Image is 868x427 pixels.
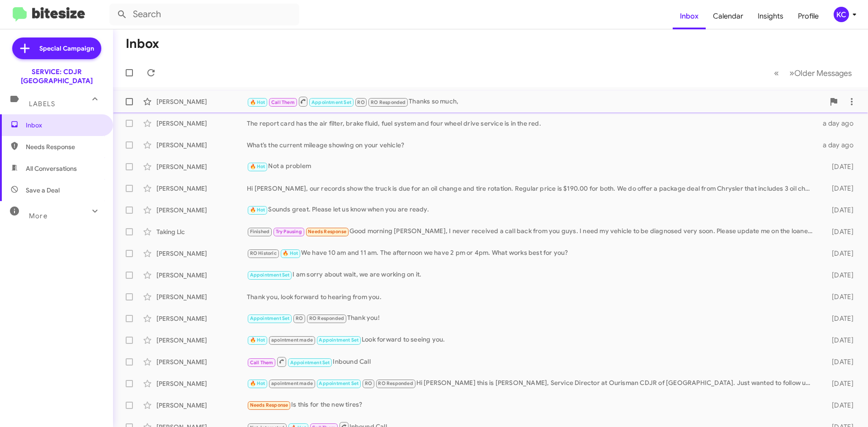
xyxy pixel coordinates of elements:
div: [DATE] [817,314,861,323]
div: [PERSON_NAME] [156,314,247,323]
span: 🔥 Hot [250,99,265,105]
span: apointment made [271,337,313,343]
a: Special Campaign [12,38,101,59]
div: Is this for the new tires? [247,400,817,410]
div: Inbound Call [247,356,817,367]
input: Search [109,4,299,25]
span: Needs Response [250,402,288,408]
div: [DATE] [817,357,861,366]
span: RO Historic [250,250,277,256]
span: Appointment Set [250,315,290,321]
div: Not a problem [247,161,817,172]
span: apointment made [271,380,313,386]
div: [PERSON_NAME] [156,206,247,215]
span: All Conversations [26,164,77,173]
div: Sounds great. Please let us know when you are ready. [247,205,817,215]
div: Good morning [PERSON_NAME], I never received a call back from you guys. I need my vehicle to be d... [247,226,817,237]
div: [DATE] [817,401,861,410]
div: a day ago [817,141,861,150]
span: RO Responded [378,380,413,386]
span: RO Responded [309,315,344,321]
span: RO [296,315,303,321]
a: Calendar [706,3,750,29]
div: Look forward to seeing you. [247,335,817,345]
span: Call Them [250,360,274,366]
nav: Page navigation example [769,64,857,82]
div: Thank you! [247,313,817,324]
span: Special Campaign [39,44,94,53]
span: Appointment Set [290,360,330,366]
span: » [789,67,794,79]
div: [DATE] [817,184,861,193]
div: [PERSON_NAME] [156,249,247,258]
a: Profile [791,3,826,29]
div: [DATE] [817,379,861,388]
span: Save a Deal [26,186,60,195]
div: [PERSON_NAME] [156,141,247,150]
div: [PERSON_NAME] [156,119,247,128]
div: [PERSON_NAME] [156,357,247,366]
div: [DATE] [817,249,861,258]
span: Appointment Set [319,337,359,343]
div: [PERSON_NAME] [156,379,247,388]
a: Insights [750,3,791,29]
span: 🔥 Hot [250,207,265,213]
span: Appointment Set [311,99,351,105]
div: [DATE] [817,227,861,236]
span: More [29,212,47,220]
span: RO Responded [371,99,406,105]
div: [DATE] [817,292,861,301]
span: Appointment Set [250,272,290,278]
div: [PERSON_NAME] [156,336,247,345]
div: [PERSON_NAME] [156,292,247,301]
div: [DATE] [817,271,861,280]
button: Previous [769,64,784,82]
div: [PERSON_NAME] [156,401,247,410]
span: Older Messages [794,68,852,78]
div: KC [834,7,849,22]
div: We have 10 am and 11 am. The afternoon we have 2 pm or 4pm. What works best for you? [247,248,817,258]
div: [PERSON_NAME] [156,97,247,106]
div: a day ago [817,119,861,128]
div: The report card has the air filter, brake fluid, fuel system and four wheel drive service is in t... [247,119,817,128]
span: Needs Response [308,229,346,235]
span: RO [365,380,372,386]
span: 🔥 Hot [250,380,265,386]
span: Needs Response [26,142,103,151]
div: What’s the current mileage showing on your vehicle? [247,141,817,150]
h1: Inbox [126,37,159,51]
div: [DATE] [817,162,861,171]
div: I am sorry about wait, we are working on it. [247,270,817,280]
button: KC [826,7,858,22]
a: Inbox [673,3,706,29]
div: [DATE] [817,206,861,215]
span: Call Them [271,99,295,105]
span: Finished [250,229,270,235]
span: Appointment Set [319,380,359,386]
div: Hi [PERSON_NAME] this is [PERSON_NAME], Service Director at Ourisman CDJR of [GEOGRAPHIC_DATA]. J... [247,378,817,389]
div: Taking Llc [156,227,247,236]
span: 🔥 Hot [250,164,265,169]
span: 🔥 Hot [250,337,265,343]
span: Try Pausing [276,229,302,235]
div: [PERSON_NAME] [156,271,247,280]
div: [PERSON_NAME] [156,184,247,193]
button: Next [784,64,857,82]
span: Inbox [26,121,103,130]
div: [DATE] [817,336,861,345]
span: RO [357,99,364,105]
div: Hi [PERSON_NAME], our records show the truck is due for an oil change and tire rotation. Regular ... [247,184,817,193]
span: 🔥 Hot [283,250,298,256]
div: Thanks so much, [247,96,825,107]
span: Labels [29,100,55,108]
div: Thank you, look forward to hearing from you. [247,292,817,301]
span: « [774,67,779,79]
div: [PERSON_NAME] [156,162,247,171]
